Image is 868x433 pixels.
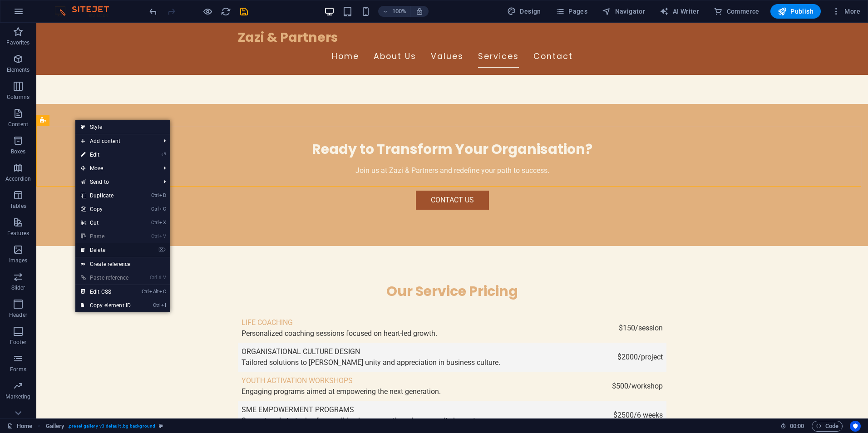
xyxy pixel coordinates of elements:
i: Alt [149,289,158,295]
span: Design [507,7,541,16]
span: : [796,423,798,429]
button: undo [148,6,158,17]
i: Undo: Delete elements (Ctrl+Z) [148,6,158,17]
span: Pages [556,7,587,16]
i: C [159,289,166,295]
a: CtrlAltCEdit CSS [75,285,136,299]
p: Footer [10,339,26,346]
a: Ctrl⇧VPaste reference [75,271,136,285]
button: More [828,4,864,19]
button: Code [812,421,843,432]
a: CtrlVPaste [75,230,136,243]
span: Code [816,421,838,432]
p: Marketing [5,393,30,400]
p: Forms [10,366,26,373]
button: Pages [552,4,591,19]
button: Navigator [598,4,649,19]
span: 00 00 [790,421,804,432]
i: Ctrl [151,206,158,212]
button: Design [503,4,545,19]
i: Ctrl [151,233,158,239]
p: Header [9,311,27,319]
i: V [163,275,166,280]
i: Save (Ctrl+S) [239,6,249,17]
i: V [159,233,166,239]
a: CtrlICopy element ID [75,299,136,312]
img: Editor Logo [52,6,120,17]
a: Create reference [75,257,170,271]
span: Commerce [714,7,759,16]
i: X [159,220,166,226]
i: ⏎ [162,152,166,157]
i: Ctrl [153,302,160,308]
a: Style [75,120,170,134]
a: ⏎Edit [75,148,136,162]
span: Click to select. Double-click to edit [46,421,64,432]
p: Columns [7,93,30,101]
p: Tables [10,202,26,210]
span: . preset-gallery-v3-default .bg-background [68,421,155,432]
button: AI Writer [656,4,703,19]
i: This element is a customizable preset [159,423,163,428]
p: Boxes [11,148,26,155]
div: Design (Ctrl+Alt+Y) [503,4,545,19]
span: Publish [778,7,814,16]
i: I [161,302,166,308]
p: Content [8,121,28,128]
a: ⌦Delete [75,243,136,257]
nav: breadcrumb [46,421,163,432]
a: CtrlXCut [75,216,136,230]
i: On resize automatically adjust zoom level to fit chosen device. [415,7,424,15]
i: D [159,192,166,198]
i: ⇧ [158,275,162,280]
p: Images [9,257,28,264]
p: Accordion [5,175,31,182]
button: reload [220,6,231,17]
i: Ctrl [142,289,149,295]
span: Navigator [602,7,645,16]
button: 100% [378,6,410,17]
i: Ctrl [151,192,158,198]
i: Ctrl [151,220,158,226]
span: AI Writer [660,7,699,16]
p: Favorites [6,39,30,46]
p: Slider [11,284,25,291]
i: C [159,206,166,212]
span: Add content [75,134,157,148]
span: Move [75,162,157,175]
a: Click to cancel selection. Double-click to open Pages [7,421,32,432]
p: Elements [7,66,30,74]
button: save [238,6,249,17]
a: Send to [75,175,157,189]
button: Click here to leave preview mode and continue editing [202,6,213,17]
p: Features [7,230,29,237]
button: Usercentrics [850,421,861,432]
i: Ctrl [150,275,157,280]
h6: 100% [392,6,406,17]
i: Reload page [221,6,231,17]
span: More [832,7,860,16]
h6: Session time [780,421,804,432]
i: ⌦ [158,247,166,253]
button: Commerce [710,4,763,19]
button: Publish [770,4,821,19]
a: CtrlCCopy [75,202,136,216]
a: CtrlDDuplicate [75,189,136,202]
